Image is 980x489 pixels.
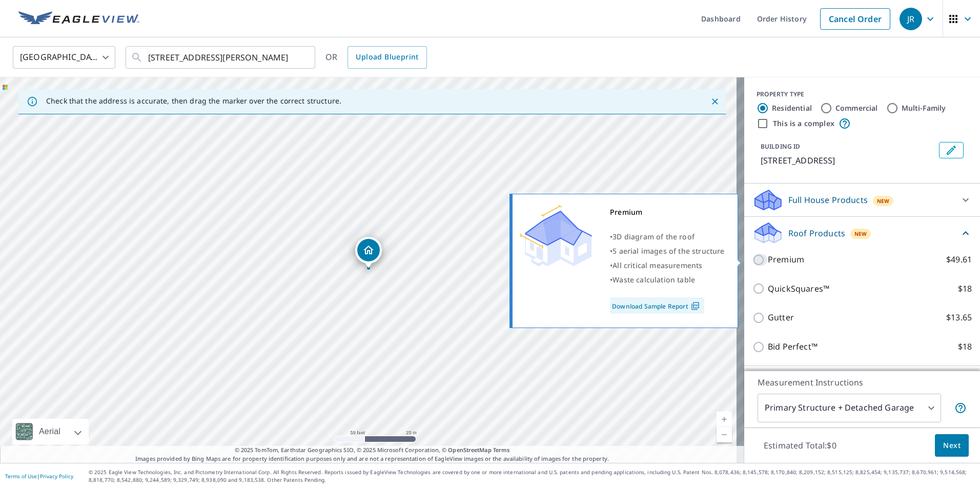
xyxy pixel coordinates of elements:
[788,227,845,239] p: Roof Products
[752,188,972,212] div: Full House ProductsNew
[761,142,800,151] p: BUILDING ID
[612,275,695,284] span: Waste calculation table
[854,230,867,238] span: New
[958,282,972,295] p: $18
[772,103,812,113] label: Residential
[355,237,382,269] div: Dropped pin, building 1, Residential property, 1901 Old Orchard Dr Dallas, TX 75208
[835,103,878,113] label: Commercial
[717,412,732,427] a: Current Level 19, Zoom In
[688,301,702,311] img: Pdf Icon
[954,402,967,414] span: Your report will include the primary structure and a detached garage if one exists.
[5,473,73,479] p: |
[610,258,725,273] div: •
[348,46,426,69] a: Upload Blueprint
[520,205,592,267] img: Premium
[708,95,722,108] button: Close
[958,340,972,353] p: $18
[612,260,702,270] span: All critical measurements
[768,311,794,324] p: Gutter
[610,205,725,219] div: Premium
[36,419,64,444] div: Aerial
[612,232,695,241] span: 3D diagram of the roof
[12,419,89,444] div: Aerial
[773,118,834,129] label: This is a complex
[768,282,829,295] p: QuickSquares™
[877,197,890,205] span: New
[758,394,941,422] div: Primary Structure + Detached Garage
[902,103,946,113] label: Multi-Family
[757,90,968,99] div: PROPERTY TYPE
[356,51,418,64] span: Upload Blueprint
[235,446,510,455] span: © 2025 TomTom, Earthstar Geographics SIO, © 2025 Microsoft Corporation, ©
[18,11,139,27] img: EV Logo
[752,221,972,245] div: Roof ProductsNew
[939,142,964,158] button: Edit building 1
[717,427,732,442] a: Current Level 19, Zoom Out
[493,446,510,454] a: Terms
[448,446,491,454] a: OpenStreetMap
[788,194,868,206] p: Full House Products
[943,439,961,452] span: Next
[756,434,845,457] p: Estimated Total: $0
[610,230,725,244] div: •
[46,96,341,106] p: Check that the address is accurate, then drag the marker over the correct structure.
[610,244,725,258] div: •
[610,297,704,314] a: Download Sample Report
[325,46,427,69] div: OR
[900,8,922,30] div: JR
[13,43,115,72] div: [GEOGRAPHIC_DATA]
[946,311,972,324] p: $13.65
[768,253,804,266] p: Premium
[935,434,969,457] button: Next
[758,376,967,389] p: Measurement Instructions
[148,43,294,72] input: Search by address or latitude-longitude
[610,273,725,287] div: •
[768,340,818,353] p: Bid Perfect™
[946,253,972,266] p: $49.61
[820,8,890,30] a: Cancel Order
[5,473,37,480] a: Terms of Use
[40,473,73,480] a: Privacy Policy
[612,246,724,256] span: 5 aerial images of the structure
[89,468,975,484] p: © 2025 Eagle View Technologies, Inc. and Pictometry International Corp. All Rights Reserved. Repo...
[761,154,935,167] p: [STREET_ADDRESS]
